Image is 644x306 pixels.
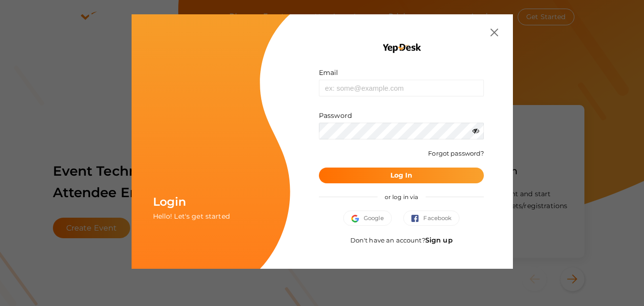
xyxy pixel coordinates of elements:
[350,236,453,244] span: Don't have an account?
[403,211,460,226] button: Facebook
[491,29,498,36] img: close.svg
[390,171,413,179] b: Log In
[153,212,230,221] span: Hello! Let's get started
[319,168,484,183] button: Log In
[428,149,484,157] a: Forgot password?
[378,186,426,208] span: or log in via
[153,195,186,209] span: Login
[319,111,352,120] label: Password
[351,213,384,223] span: Google
[411,215,424,222] img: facebook.svg
[382,43,421,53] img: YEP_black_cropped.png
[319,80,484,96] input: ex: some@example.com
[319,68,338,77] label: Email
[343,211,392,226] button: Google
[351,215,364,222] img: google.svg
[425,236,453,244] a: Sign up
[411,213,452,223] span: Facebook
